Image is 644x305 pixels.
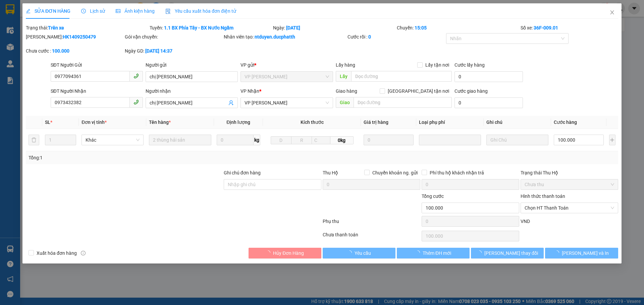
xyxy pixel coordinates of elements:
b: [DATE] [286,25,301,30]
div: SĐT Người Gửi [51,61,143,69]
span: kg [254,135,260,145]
input: D [271,136,291,144]
div: Chưa thanh toán [322,231,421,243]
label: Ghi chú đơn hàng [224,170,261,175]
span: Khác [86,135,140,145]
span: 0kg [330,136,353,144]
span: user-add [229,100,234,105]
span: Thu Hộ [323,170,338,175]
span: Phí thu hộ khách nhận trả [427,169,487,176]
b: ntduyen.ducphatth [255,34,295,40]
span: Định lượng [226,120,250,125]
div: Cước rồi : [347,33,445,41]
span: VP Ngọc Hồi [245,98,329,108]
input: 0 [364,135,414,145]
div: Nhân viên tạo: [224,33,346,41]
span: Lấy [336,71,351,82]
span: Đơn vị tính [82,120,107,125]
div: Người nhận [146,87,238,95]
img: icon [165,9,171,14]
span: loading [477,250,484,255]
input: Ghi chú đơn hàng [224,179,321,190]
label: Cước giao hàng [454,88,488,94]
span: Yêu cầu [355,249,371,257]
input: R [291,136,312,144]
th: Ghi chú [484,116,551,129]
span: Giá trị hàng [364,120,389,125]
span: VP Hoằng Kim [245,72,329,82]
span: SỬA ĐƠN HÀNG [26,8,70,14]
b: 100.000 [52,48,69,54]
span: close [609,10,615,15]
b: 0 [368,34,371,40]
span: Lấy hàng [336,62,355,68]
div: Gói vận chuyển: [125,33,222,41]
button: Thêm ĐH mới [397,248,470,258]
div: Trạng thái Thu Hộ [521,169,618,176]
button: [PERSON_NAME] thay đổi [471,248,544,258]
b: Trên xe [48,25,64,30]
button: Hủy Đơn Hàng [249,248,321,258]
span: Ảnh kiện hàng [116,8,155,14]
th: Loại phụ phí [416,116,484,129]
div: [PERSON_NAME]: [26,33,123,41]
span: picture [116,9,120,13]
button: [PERSON_NAME] và In [545,248,618,258]
span: Kích thước [301,120,324,125]
label: Hình thức thanh toán [521,194,565,199]
div: Chưa cước : [26,47,123,55]
input: C [312,136,330,144]
b: 15:05 [415,25,427,30]
input: VD: Bàn, Ghế [149,135,211,145]
b: 1.1 BX Phía Tây - BX Nước Ngầm [164,25,233,30]
button: delete [29,135,39,145]
div: VP gửi [241,61,333,69]
div: Số xe: [520,24,619,31]
span: loading [415,250,423,255]
span: Chưa thu [525,179,614,189]
div: Ngày: [273,24,396,31]
span: edit [26,9,31,13]
span: Tổng cước [422,194,444,199]
input: Cước giao hàng [454,97,523,108]
span: phone [133,99,139,105]
span: Lấy tận nơi [423,61,452,69]
span: Lịch sử [81,8,105,14]
span: Giao hàng [336,88,357,94]
span: Cước hàng [554,120,577,125]
span: SL [45,120,50,125]
span: Xuất hóa đơn hàng [34,249,79,257]
span: clock-circle [81,9,86,13]
b: 36F-009.01 [534,25,558,30]
span: Chuyển khoản ng. gửi [370,169,420,176]
input: Cước lấy hàng [454,71,523,82]
span: Tên hàng [149,120,171,125]
span: [PERSON_NAME] và In [562,249,609,257]
span: loading [554,250,562,255]
span: info-circle [81,251,86,255]
span: Thêm ĐH mới [423,249,451,257]
span: Yêu cầu xuất hóa đơn điện tử [165,8,236,14]
div: Người gửi [146,61,238,69]
span: phone [133,73,139,79]
div: Tuyến: [149,24,273,31]
span: Chọn HT Thanh Toán [525,203,614,213]
input: Ghi Chú [486,135,548,145]
div: Phụ thu [322,218,421,229]
b: HK1409250479 [63,34,96,40]
label: Cước lấy hàng [454,62,485,68]
span: Giao [336,97,354,108]
button: plus [609,135,615,145]
input: Dọc đường [354,97,452,108]
button: Yêu cầu [323,248,395,258]
span: loading [347,250,355,255]
div: Chuyến: [396,24,520,31]
span: loading [266,250,273,255]
b: [DATE] 14:37 [145,48,172,54]
span: VP Nhận [241,88,260,94]
input: Dọc đường [351,71,452,82]
button: Close [603,3,622,22]
span: [GEOGRAPHIC_DATA] tận nơi [385,87,452,95]
div: Tổng: 1 [29,154,249,161]
span: [PERSON_NAME] thay đổi [484,249,538,257]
